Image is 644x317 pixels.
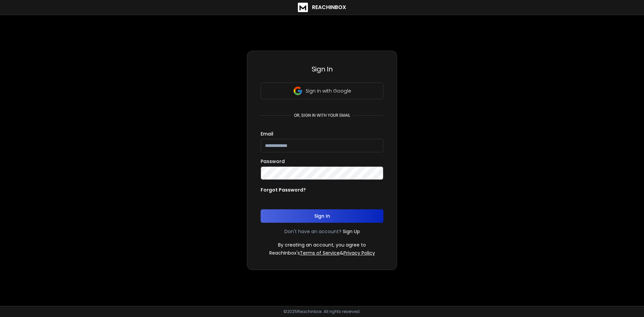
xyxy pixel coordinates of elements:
[284,228,341,235] p: Don't have an account?
[291,113,353,118] p: or, sign in with your email
[343,228,360,235] a: Sign Up
[298,3,346,12] a: ReachInbox
[306,88,351,94] p: Sign in with Google
[261,187,306,193] p: Forgot Password?
[261,209,383,223] button: Sign In
[269,250,375,256] p: ReachInbox's &
[300,250,340,256] a: Terms of Service
[343,250,375,256] a: Privacy Policy
[261,159,285,164] label: Password
[261,64,383,74] h3: Sign In
[312,3,346,11] h1: ReachInbox
[298,3,308,12] img: logo
[278,242,366,248] p: By creating an account, you agree to
[261,83,383,99] button: Sign in with Google
[283,309,361,314] p: © 2025 Reachinbox. All rights reserved.
[261,131,273,136] label: Email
